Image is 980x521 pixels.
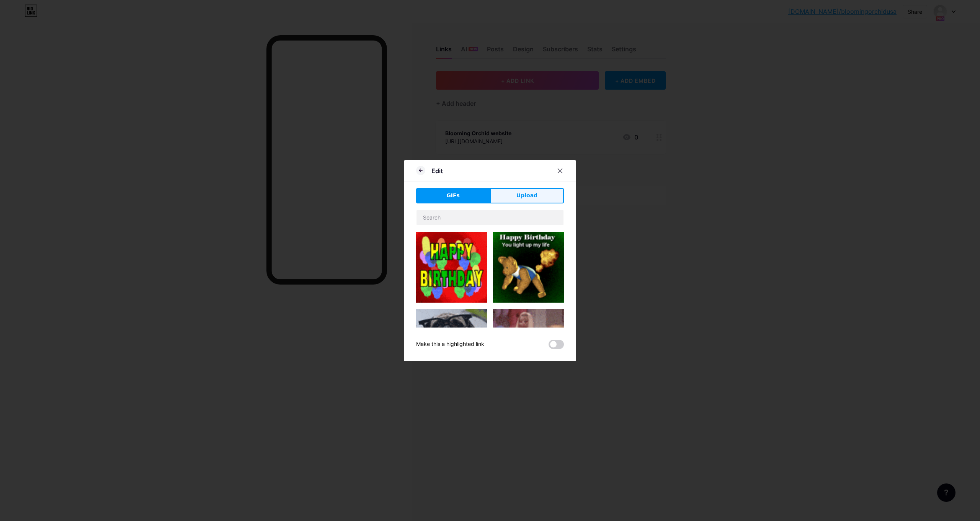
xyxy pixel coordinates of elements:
img: Gihpy [493,309,564,367]
button: Upload [490,188,564,203]
span: GIFs [446,192,460,200]
img: Gihpy [416,232,487,303]
span: Upload [516,192,537,200]
button: GIFs [416,188,490,203]
img: Gihpy [493,232,564,303]
input: Search [416,210,563,225]
div: Make this a highlighted link [416,340,484,349]
div: Edit [431,166,443,175]
img: Gihpy [416,309,487,380]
